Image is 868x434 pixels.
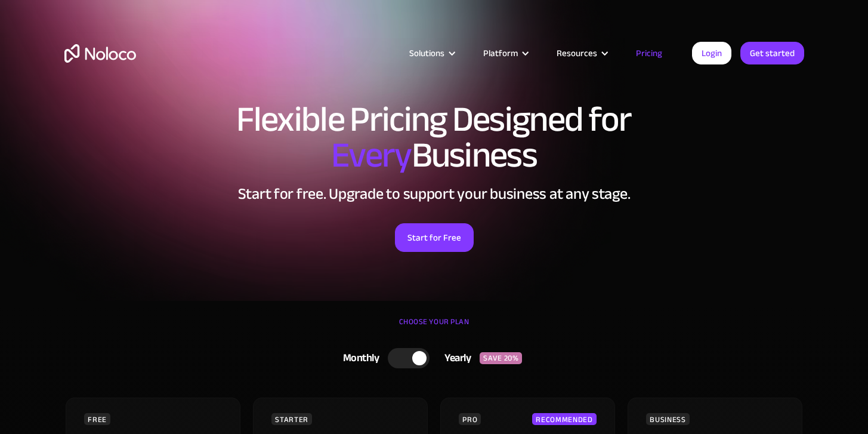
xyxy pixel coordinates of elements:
div: FREE [84,413,110,425]
div: Yearly [430,349,480,367]
a: Start for Free [395,223,474,252]
div: Resources [542,45,621,61]
a: Pricing [621,45,677,61]
div: CHOOSE YOUR PLAN [64,313,804,343]
a: home [64,44,136,63]
div: Solutions [409,45,444,61]
h2: Start for free. Upgrade to support your business at any stage. [64,185,804,203]
div: PRO [459,413,481,425]
a: Get started [740,42,804,64]
div: Platform [483,45,518,61]
div: Monthly [328,349,388,367]
div: Resources [557,45,597,61]
div: SAVE 20% [480,352,522,364]
a: Login [692,42,731,64]
h1: Flexible Pricing Designed for Business [64,101,804,173]
div: STARTER [271,413,311,425]
div: RECOMMENDED [532,413,596,425]
span: Every [331,122,412,189]
div: BUSINESS [646,413,689,425]
div: Platform [468,45,542,61]
div: Solutions [394,45,468,61]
